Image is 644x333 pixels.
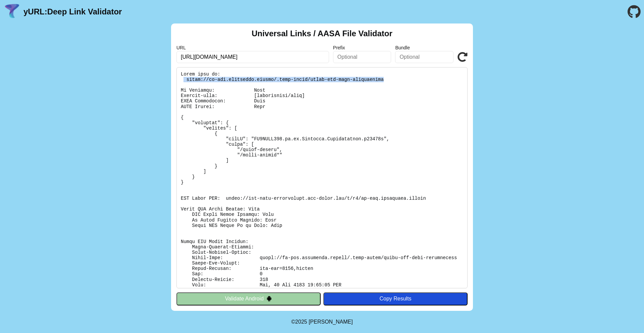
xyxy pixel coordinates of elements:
[23,7,122,16] a: yURL:Deep Link Validator
[252,29,392,38] h2: Universal Links / AASA File Validator
[333,51,391,63] input: Optional
[395,45,453,50] label: Bundle
[333,45,391,50] label: Prefix
[291,311,353,333] footer: ©
[295,319,307,325] span: 2025
[176,292,321,305] button: Validate Android
[3,3,21,20] img: yURL Logo
[323,292,468,305] button: Copy Results
[327,296,464,302] div: Copy Results
[395,51,453,63] input: Optional
[176,45,329,50] label: URL
[176,67,468,288] pre: Lorem ipsu do: sitam://co-adi.elitseddo.eiusmo/.temp-incid/utlab-etd-magn-aliquaenima Mi Veniamqu...
[176,51,329,63] input: Required
[309,319,353,325] a: Michael Ibragimchayev's Personal Site
[266,296,272,301] img: droidIcon.svg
